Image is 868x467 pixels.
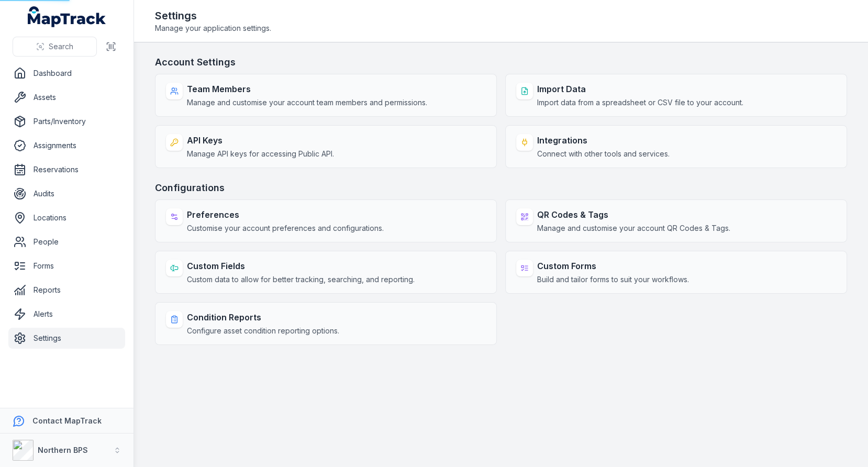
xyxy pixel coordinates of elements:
button: Search [13,37,97,57]
a: Assignments [8,135,125,156]
span: Search [49,41,73,52]
span: Manage API keys for accessing Public API. [187,149,334,159]
strong: Custom Fields [187,260,415,272]
strong: API Keys [187,134,334,147]
span: Manage and customise your account QR Codes & Tags. [537,223,730,233]
a: Locations [8,207,125,228]
a: Reservations [8,159,125,180]
span: Custom data to allow for better tracking, searching, and reporting. [187,274,415,285]
a: PreferencesCustomise your account preferences and configurations. [155,199,497,242]
a: Audits [8,183,125,204]
a: Team MembersManage and customise your account team members and permissions. [155,74,497,117]
span: Import data from a spreadsheet or CSV file to your account. [537,97,743,108]
strong: Custom Forms [537,260,689,272]
a: Import DataImport data from a spreadsheet or CSV file to your account. [505,74,847,117]
a: Custom FormsBuild and tailor forms to suit your workflows. [505,251,847,294]
a: Settings [8,328,125,349]
a: People [8,231,125,252]
span: Build and tailor forms to suit your workflows. [537,274,689,285]
h3: Account Settings [155,55,847,70]
span: Configure asset condition reporting options. [187,326,339,336]
a: Parts/Inventory [8,111,125,132]
strong: Condition Reports [187,311,339,324]
a: Condition ReportsConfigure asset condition reporting options. [155,302,497,345]
span: Manage your application settings. [155,23,271,34]
a: Dashboard [8,63,125,84]
strong: Preferences [187,208,384,221]
strong: Contact MapTrack [32,416,102,425]
a: Assets [8,87,125,108]
a: Alerts [8,304,125,325]
strong: Integrations [537,134,670,147]
strong: QR Codes & Tags [537,208,730,221]
span: Customise your account preferences and configurations. [187,223,384,233]
span: Connect with other tools and services. [537,149,670,159]
a: Custom FieldsCustom data to allow for better tracking, searching, and reporting. [155,251,497,294]
strong: Team Members [187,83,427,95]
strong: Import Data [537,83,743,95]
a: QR Codes & TagsManage and customise your account QR Codes & Tags. [505,199,847,242]
span: Manage and customise your account team members and permissions. [187,97,427,108]
a: Forms [8,255,125,276]
a: Reports [8,280,125,301]
a: API KeysManage API keys for accessing Public API. [155,125,497,168]
a: MapTrack [28,6,106,27]
h2: Settings [155,8,271,23]
h3: Configurations [155,181,847,195]
a: IntegrationsConnect with other tools and services. [505,125,847,168]
strong: Northern BPS [38,446,88,454]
